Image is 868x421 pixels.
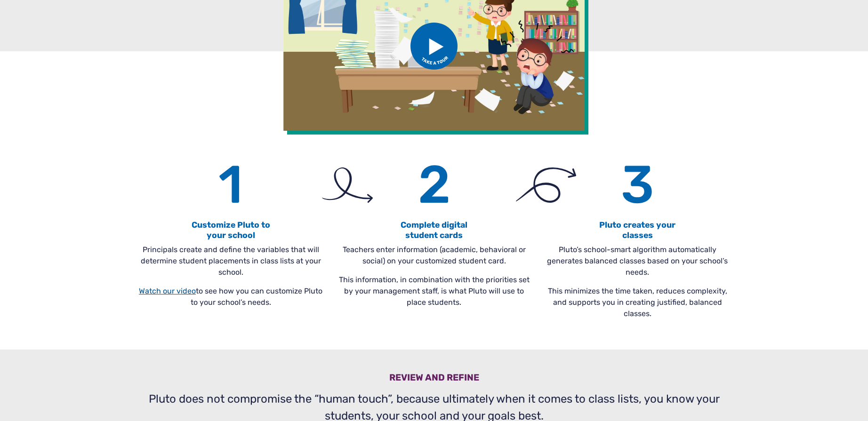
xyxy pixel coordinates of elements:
[135,153,327,216] h6: 1
[338,220,530,240] h4: Complete digital student cards
[541,244,733,278] p: Pluto’s school-smart algorithm automatically generates balanced classes based on your school’s ne...
[338,244,530,267] p: Teachers enter information (academic, behavioral or social) on your customized student card.
[338,153,530,216] h6: 2
[410,23,458,70] img: btn_take_tour.svg
[135,220,327,240] h4: Customize Pluto to your school
[135,372,733,387] h3: Review and refine
[322,167,373,203] img: arrow_1.svg
[338,274,530,308] p: This information, in combination with the priorities set by your management staff, is what Pluto ...
[541,220,733,240] h4: Pluto creates your classes
[139,286,196,295] a: Watch our video
[541,286,733,319] p: This minimizes the time taken, reduces complexity, and supports you in creating justified, balanc...
[135,286,327,308] p: to see how you can customize Pluto to your school’s needs.
[516,167,577,203] img: arrow_2.svg
[541,153,733,216] h6: 3
[135,244,327,278] p: Principals create and define the variables that will determine student placements in class lists ...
